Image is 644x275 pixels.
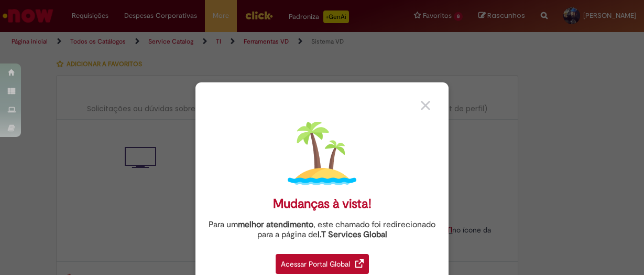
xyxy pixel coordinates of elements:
[238,219,313,230] strong: melhor atendimento
[203,220,441,240] div: Para um , este chamado foi redirecionado para a página de
[276,248,369,274] a: Acessar Portal Global
[355,259,364,268] img: redirect_link.png
[288,119,356,188] img: island.png
[318,224,387,240] a: I.T Services Global
[421,101,430,110] img: close_button_grey.png
[276,254,369,274] div: Acessar Portal Global
[273,196,372,211] div: Mudanças à vista!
